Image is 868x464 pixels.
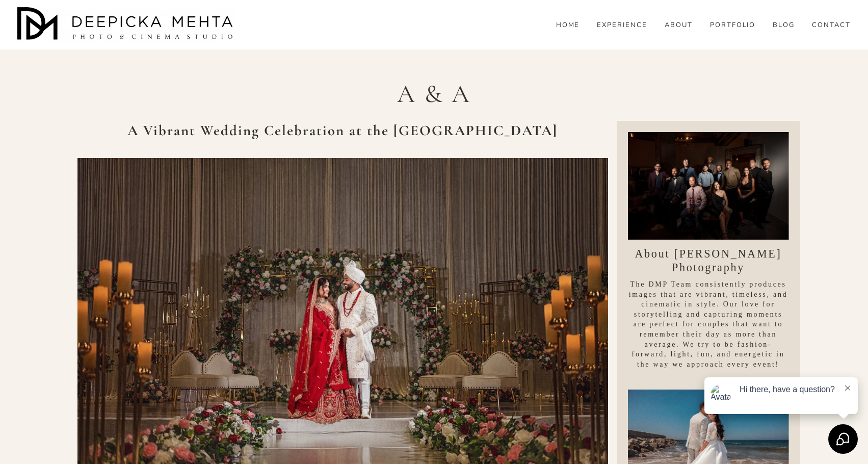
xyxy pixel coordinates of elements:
[773,21,795,30] a: folder dropdown
[597,21,647,30] a: EXPERIENCE
[812,21,851,30] a: CONTACT
[635,247,781,274] a: About [PERSON_NAME] Photography
[628,279,789,369] p: The DMP Team consistently produces images that are vibrant, timeless, and cinematic in style. Our...
[710,21,756,30] a: PORTFOLIO
[665,21,693,30] a: ABOUT
[17,7,236,43] img: Austin Wedding Photographer - Deepicka Mehta Photography &amp; Cinematography
[556,21,580,30] a: HOME
[77,76,791,112] h1: A & A
[773,21,795,30] span: BLOG
[127,122,558,139] strong: A Vibrant Wedding Celebration at the [GEOGRAPHIC_DATA]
